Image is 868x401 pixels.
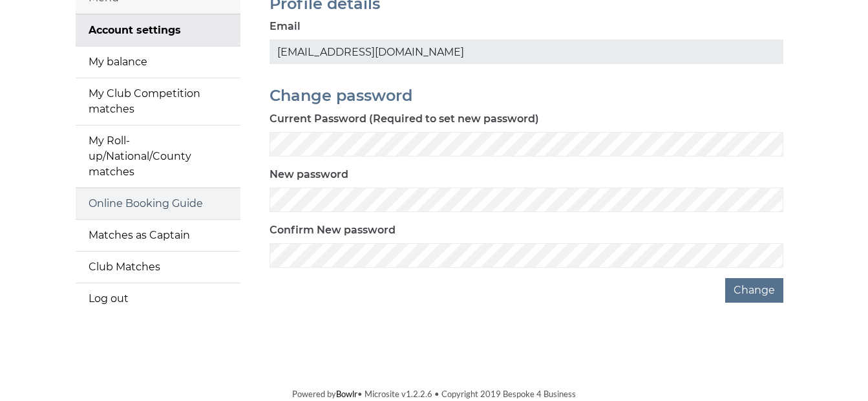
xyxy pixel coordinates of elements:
[76,47,240,78] a: My balance
[76,252,240,283] a: Club Matches
[76,78,240,125] a: My Club Competition matches
[76,125,240,188] a: My Roll-up/National/County matches
[270,111,539,127] label: Current Password (Required to set new password)
[270,222,396,238] label: Confirm New password
[270,167,348,182] label: New password
[76,15,240,46] a: Account settings
[76,283,240,314] a: Log out
[270,87,783,104] h2: Change password
[292,389,576,399] span: Powered by • Microsite v1.2.2.6 • Copyright 2019 Bespoke 4 Business
[76,188,240,219] a: Online Booking Guide
[336,389,357,399] a: Bowlr
[76,220,240,251] a: Matches as Captain
[725,278,783,303] button: Change
[270,19,301,34] label: Email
